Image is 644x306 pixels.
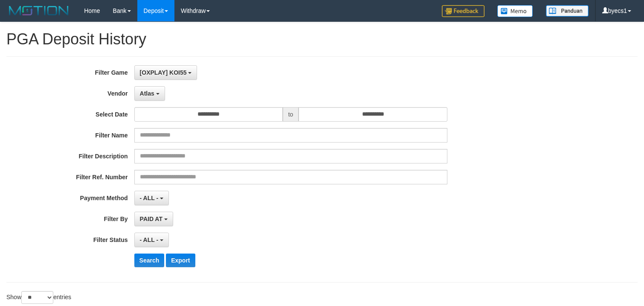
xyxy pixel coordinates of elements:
img: Feedback.jpg [442,5,484,17]
img: Button%20Memo.svg [497,5,533,17]
button: - ALL - [134,233,169,247]
span: PAID AT [140,216,162,222]
span: - ALL - [140,236,159,243]
select: Showentries [21,291,53,304]
img: MOTION_logo.png [6,4,71,17]
span: Atlas [140,90,154,97]
button: PAID AT [134,212,173,226]
button: Export [166,254,195,267]
img: panduan.png [546,5,589,17]
span: to [283,107,299,122]
span: - ALL - [140,195,159,201]
span: [OXPLAY] KOI55 [140,69,187,76]
h1: PGA Deposit History [6,31,638,48]
button: [OXPLAY] KOI55 [134,65,197,80]
button: - ALL - [134,191,169,205]
button: Atlas [134,86,165,101]
button: Search [134,254,165,267]
label: Show entries [6,291,71,304]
